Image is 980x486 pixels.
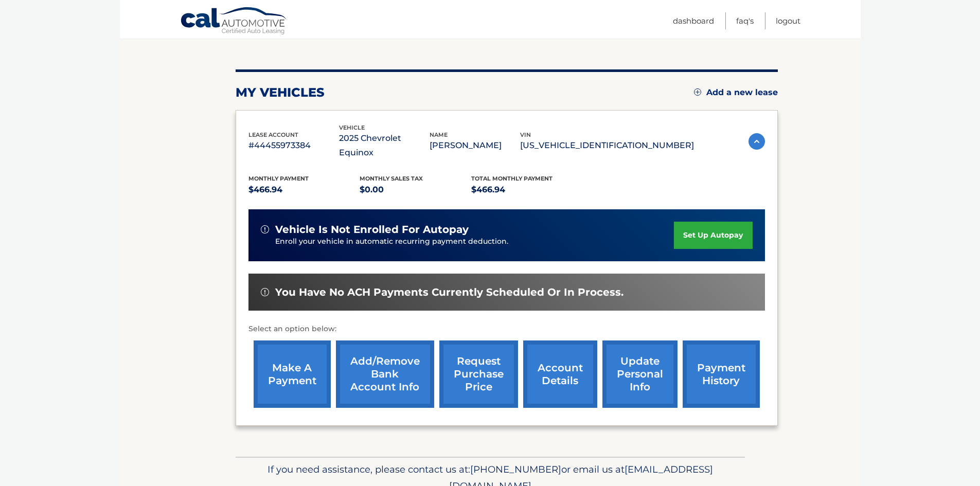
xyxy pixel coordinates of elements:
[439,340,518,408] a: request purchase price
[523,340,597,408] a: account details
[339,124,365,131] span: vehicle
[694,87,778,98] a: Add a new lease
[275,223,469,236] span: vehicle is not enrolled for autopay
[248,138,339,153] p: #44455973384
[749,133,765,150] img: accordion-active.svg
[248,131,298,138] span: lease account
[470,463,561,475] span: [PHONE_NUMBER]
[674,222,752,249] a: set up autopay
[602,340,678,408] a: update personal info
[360,183,471,197] p: $0.00
[430,131,448,138] span: name
[360,175,423,182] span: Monthly sales Tax
[736,12,754,29] a: FAQ's
[336,340,434,408] a: Add/Remove bank account info
[248,323,765,335] p: Select an option below:
[275,236,674,247] p: Enroll your vehicle in automatic recurring payment deduction.
[254,340,331,408] a: make a payment
[339,131,430,160] p: 2025 Chevrolet Equinox
[248,175,309,182] span: Monthly Payment
[248,183,360,197] p: $466.94
[261,225,269,233] img: alert-white.svg
[275,286,623,299] span: You have no ACH payments currently scheduled or in process.
[776,12,800,29] a: Logout
[520,138,694,153] p: [US_VEHICLE_IDENTIFICATION_NUMBER]
[471,175,553,182] span: Total Monthly Payment
[180,7,288,37] a: Cal Automotive
[694,88,701,96] img: add.svg
[261,288,269,296] img: alert-white.svg
[471,183,583,197] p: $466.94
[673,12,714,29] a: Dashboard
[430,138,520,153] p: [PERSON_NAME]
[683,340,760,408] a: payment history
[236,85,325,100] h2: my vehicles
[520,131,531,138] span: vin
